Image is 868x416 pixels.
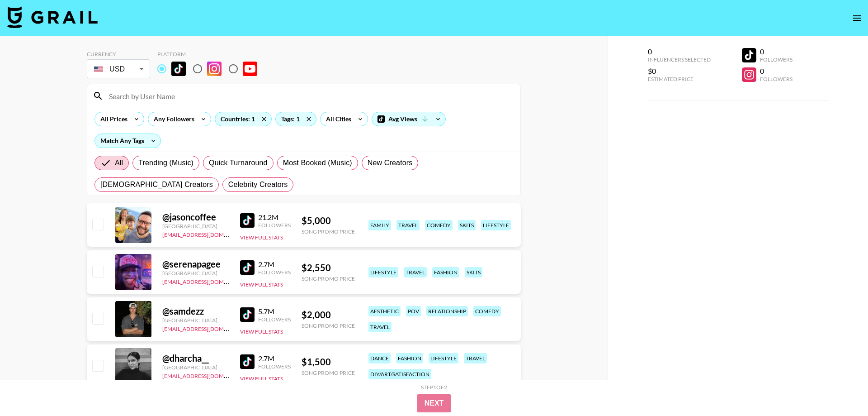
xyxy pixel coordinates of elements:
[396,353,423,363] div: fashion
[321,112,353,126] div: All Cities
[215,112,271,126] div: Countries: 1
[162,277,253,285] a: [EMAIL_ADDRESS][DOMAIN_NAME]
[481,220,511,230] div: lifestyle
[302,309,355,320] div: $ 2,000
[240,375,283,382] button: View Full Stats
[648,56,711,63] div: Influencers Selected
[302,228,355,235] div: Song Promo Price
[302,322,355,329] div: Song Promo Price
[258,260,291,269] div: 2.7M
[417,394,451,412] button: Next
[258,363,291,370] div: Followers
[368,220,391,230] div: family
[258,354,291,363] div: 2.7M
[302,215,355,226] div: $ 5,000
[276,112,316,126] div: Tags: 1
[406,306,421,316] div: pov
[258,316,291,323] div: Followers
[283,158,352,168] span: Most Booked (Music)
[760,56,793,63] div: Followers
[162,230,253,238] a: [EMAIL_ADDRESS][DOMAIN_NAME]
[368,353,391,363] div: dance
[368,267,398,277] div: lifestyle
[157,51,264,57] div: Platform
[240,260,255,275] img: TikTok
[302,262,355,273] div: $ 2,550
[240,213,255,228] img: TikTok
[848,9,866,27] button: open drawer
[162,353,229,364] div: @ dharcha__
[258,269,291,276] div: Followers
[648,47,711,56] div: 0
[760,47,793,56] div: 0
[240,281,283,288] button: View Full Stats
[171,62,186,76] img: TikTok
[760,76,793,82] div: Followers
[368,158,413,168] span: New Creators
[464,353,487,363] div: travel
[240,328,283,335] button: View Full Stats
[258,222,291,229] div: Followers
[104,89,515,103] input: Search by User Name
[162,270,229,277] div: [GEOGRAPHIC_DATA]
[648,76,711,82] div: Estimated Price
[429,353,458,363] div: lifestyle
[473,306,501,316] div: comedy
[760,67,793,76] div: 0
[302,356,355,368] div: $ 1,500
[372,112,445,126] div: Avg Views
[396,220,420,230] div: travel
[432,267,459,277] div: fashion
[368,322,392,332] div: travel
[258,213,291,222] div: 21.2M
[138,158,193,168] span: Trending (Music)
[162,364,229,371] div: [GEOGRAPHIC_DATA]
[162,324,253,332] a: [EMAIL_ADDRESS][DOMAIN_NAME]
[302,275,355,282] div: Song Promo Price
[162,371,253,379] a: [EMAIL_ADDRESS][DOMAIN_NAME]
[368,306,401,316] div: aesthetic
[458,220,476,230] div: skits
[421,384,447,391] div: Step 1 of 2
[404,267,427,277] div: travel
[7,6,98,28] img: Grail Talent
[207,62,222,76] img: Instagram
[240,307,255,322] img: TikTok
[648,67,711,76] div: $0
[243,62,257,76] img: YouTube
[209,158,268,168] span: Quick Turnaround
[240,354,255,369] img: TikTok
[115,158,123,168] span: All
[465,267,482,277] div: skits
[148,112,196,126] div: Any Followers
[89,61,148,77] div: USD
[823,371,857,405] iframe: Drift Widget Chat Controller
[87,51,150,57] div: Currency
[240,234,283,241] button: View Full Stats
[100,179,213,190] span: [DEMOGRAPHIC_DATA] Creators
[425,220,453,230] div: comedy
[228,179,288,190] span: Celebrity Creators
[162,211,229,223] div: @ jasoncoffee
[368,369,431,379] div: diy/art/satisfaction
[162,306,229,317] div: @ samdezz
[162,258,229,270] div: @ serenapagee
[258,307,291,316] div: 5.7M
[426,306,468,316] div: relationship
[95,134,160,148] div: Match Any Tags
[95,112,129,126] div: All Prices
[162,223,229,230] div: [GEOGRAPHIC_DATA]
[162,317,229,324] div: [GEOGRAPHIC_DATA]
[302,369,355,376] div: Song Promo Price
